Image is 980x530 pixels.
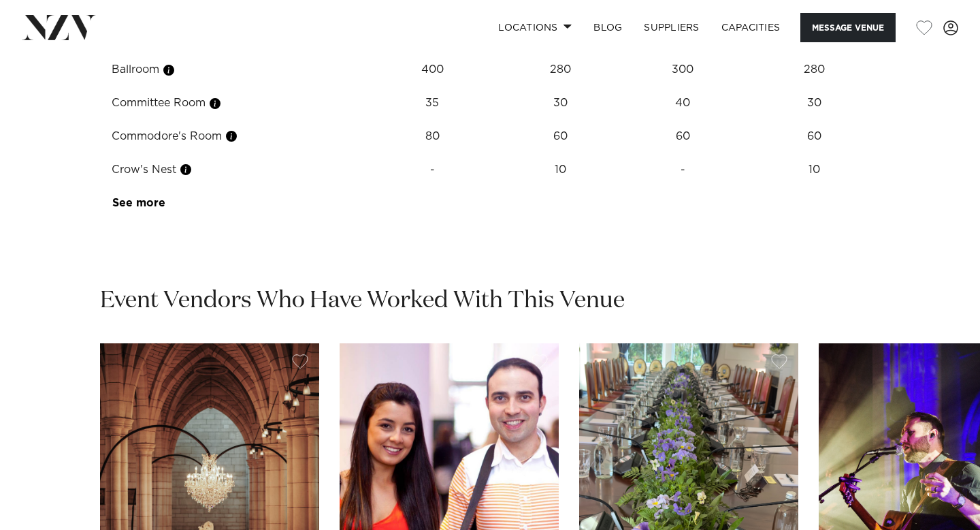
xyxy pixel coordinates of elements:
[197,12,549,196] img: 6S28azsLnpU6MBB2mrE5euJR6uOV7xOnP1WKrLDf.jpg
[633,13,710,42] a: SUPPLIERS
[100,285,625,316] h2: Event Vendors Who Have Worked With This Venue
[583,13,633,42] a: BLOG
[22,15,96,40] img: nzv-logo.png
[749,53,879,87] td: 280
[617,53,749,87] td: 300
[617,120,749,153] td: 60
[617,153,749,187] td: -
[749,87,879,120] td: 30
[800,13,896,42] button: Message Venue
[101,87,361,120] td: Committee Room
[710,13,791,42] a: Capacities
[749,120,879,153] td: 60
[101,153,361,187] td: Crow's Nest
[749,153,879,187] td: 10
[617,87,749,120] td: 40
[101,53,361,87] td: Ballroom
[101,120,361,153] td: Commodore's Room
